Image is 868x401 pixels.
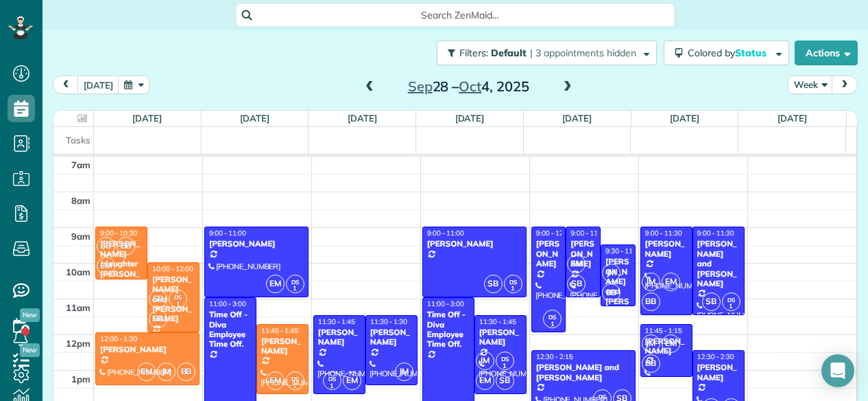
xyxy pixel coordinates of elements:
a: [DATE] [670,113,699,124]
small: 1 [723,300,740,313]
span: 12:30 - 2:15 [536,352,573,361]
span: JM [642,273,660,291]
span: 11:30 - 1:45 [318,317,355,326]
div: [PERSON_NAME] [208,239,304,249]
span: Tasks [66,135,91,146]
span: JM [642,334,660,353]
div: Time Off - Diva Employee Time Off. [208,310,252,350]
span: 11:45 - 1:45 [261,326,298,335]
small: 1 [544,318,561,331]
div: [PERSON_NAME] [535,239,562,268]
button: prev [53,76,79,94]
span: | 3 appointments hidden [530,47,636,59]
div: [PERSON_NAME] [99,345,195,354]
button: Actions [795,41,858,65]
span: JM [602,264,620,282]
span: 12:30 - 2:30 [697,352,734,361]
span: DS [501,355,509,363]
span: Default [491,47,527,59]
span: 9:00 - 11:30 [697,229,734,238]
div: [PERSON_NAME] [370,328,413,347]
span: EM [662,334,680,353]
a: Filters: Default | 3 appointments hidden [430,41,657,65]
small: 1 [505,282,522,295]
span: BB [149,310,167,328]
span: JM [476,352,494,370]
a: [DATE] [348,113,377,124]
small: 1 [496,360,514,373]
span: 7am [71,159,91,170]
div: [PERSON_NAME] [570,239,596,268]
span: Status [735,47,769,59]
span: BB [117,237,135,255]
span: Filters: [459,47,488,59]
span: BB [602,284,620,302]
span: SB [484,275,503,293]
a: [DATE] [777,113,807,124]
small: 1 [169,298,186,311]
span: DS [548,313,556,321]
span: EM [137,363,156,381]
span: JM [395,363,413,381]
span: BB [177,363,195,381]
button: Filters: Default | 3 appointments hidden [437,41,657,65]
span: SB [496,371,514,390]
span: DS [509,278,517,286]
button: Colored byStatus [664,41,789,65]
h2: 28 – 4, 2025 [383,79,554,94]
span: 9:00 - 10:30 [100,229,137,238]
span: EM [662,273,680,291]
span: EM [266,371,285,390]
span: Oct [459,78,481,95]
span: New [20,308,40,322]
span: SB [702,293,721,311]
span: 1pm [71,374,91,385]
span: 10:00 - 12:00 [152,264,193,273]
span: 9:30 - 11:15 [605,247,642,255]
button: Week [788,76,833,94]
span: 11:45 - 1:15 [645,326,682,335]
a: [DATE] [455,113,485,124]
span: DS [174,293,182,301]
a: [DATE] [240,113,269,124]
span: 8am [71,195,91,206]
div: [PERSON_NAME] [426,239,522,249]
span: 9:00 - 11:00 [209,229,246,238]
div: [PERSON_NAME] [261,336,304,356]
span: 10am [66,266,91,277]
span: 11:00 - 3:00 [209,299,246,308]
span: SB [97,237,115,255]
span: 9:00 - 11:00 [427,229,464,238]
span: 9:00 - 11:00 [570,229,607,238]
span: 11:00 - 3:00 [427,299,464,308]
span: Sep [408,78,433,95]
div: [PERSON_NAME] [644,239,688,259]
span: 9am [71,231,91,242]
div: [PERSON_NAME] [697,363,740,382]
span: 11:30 - 1:30 [370,317,407,326]
span: BB [642,293,660,311]
span: DS [291,278,299,286]
span: DS [291,375,299,382]
div: Open Intercom Messenger [821,354,854,387]
div: [PERSON_NAME] and [PERSON_NAME] [605,257,631,326]
div: [PERSON_NAME] and [PERSON_NAME] [535,363,631,382]
small: 1 [324,380,341,393]
span: SB [149,290,167,308]
button: next [832,76,858,94]
span: BB [642,354,660,373]
button: [DATE] [77,76,119,94]
span: EM [567,255,586,273]
span: 12pm [66,338,91,349]
span: EM [476,371,494,390]
div: [PERSON_NAME] [479,328,522,347]
span: JM [157,363,176,381]
div: Time Off - Diva Employee Time Off. [426,310,470,350]
div: [PERSON_NAME] and [PERSON_NAME] [152,275,195,324]
a: [DATE] [562,113,592,124]
span: 9:00 - 12:00 [536,229,573,238]
div: [PERSON_NAME] and [PERSON_NAME] [697,239,740,288]
span: 12:00 - 1:30 [100,334,137,343]
span: SB [567,275,586,293]
span: EM [266,275,285,293]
